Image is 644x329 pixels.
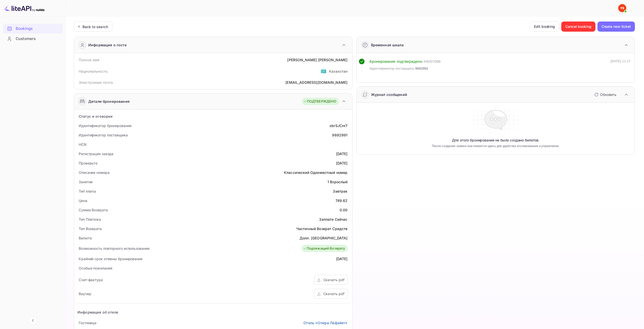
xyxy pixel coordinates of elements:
[287,57,347,63] div: [PERSON_NAME] [PERSON_NAME]
[79,142,87,147] div: HCN
[333,189,347,194] div: Завтрак
[415,66,428,71] span: 9692991
[303,320,347,325] a: Отель «Опера Лафайет»
[300,235,347,241] div: Долл. [GEOGRAPHIC_DATA]
[371,92,407,97] div: Журнал сообщений
[327,179,348,184] div: 1 Взрослый
[452,138,539,143] p: Для этого бронирования не было создано билетов.
[319,217,347,222] div: Заплати Сейчас
[284,170,348,175] div: Классический Одноместный номер
[370,59,423,65] div: Бронирование подтверждено
[79,189,96,194] div: Тип платы
[611,59,631,73] div: [DATE] 11:17
[323,277,344,282] div: Скачать pdf
[3,24,63,34] div: Bookings
[79,217,101,222] div: Тип Платежа
[79,246,149,251] div: Возможность повторного использования
[618,4,626,12] img: Yandex Support
[3,34,63,43] a: Customers
[591,91,618,99] button: Обновить
[77,310,118,315] div: Информация об отеле
[561,22,595,32] button: Cancel booking
[79,160,97,166] div: Проверьте
[534,24,555,30] ya-tr-span: Edit booking
[336,198,348,203] div: 749.62
[329,69,347,74] div: Казахстан
[597,22,635,32] button: Create new ticket
[79,226,102,231] div: Тип Возврата
[321,67,326,76] span: США
[79,132,128,138] div: Идентификатор поставщика
[601,24,631,30] ya-tr-span: Create new ticket
[530,22,559,32] button: Edit booking
[79,320,96,325] div: Гостиница
[79,291,91,296] div: Ваучер
[88,42,127,48] div: Информация о госте
[79,235,92,241] div: Валюта
[420,144,571,148] p: После создания заявки она появится здесь для удобства отслеживания и управления.
[565,24,591,30] ya-tr-span: Cancel booking
[28,316,37,325] button: Collapse navigation
[16,26,33,32] ya-tr-span: Bookings
[79,170,110,175] div: Описание номера
[423,59,441,65] div: # 4057096
[79,198,87,203] div: Цена
[285,80,347,85] div: [EMAIL_ADDRESS][DOMAIN_NAME]
[79,114,113,119] div: Статус и оговорки
[323,291,344,296] div: Скачать pdf
[79,265,112,271] div: Особые пожелания
[79,277,103,282] div: Счет-фактура
[79,179,93,184] div: Занятия
[332,132,347,138] div: 9692991
[79,256,142,261] div: Крайний срок отмены бронирования
[82,25,108,29] ya-tr-span: Back to search
[329,123,347,128] div: xbrSJCnr7
[296,226,348,231] div: Частичный Возврат Средств
[79,69,108,74] div: Национальность
[336,256,348,261] div: [DATE]
[303,99,337,104] div: ПОДТВЕРЖДЕНО
[303,246,345,251] div: Подлежащий Возврату
[336,160,348,166] div: [DATE]
[600,92,616,97] p: Обновить
[79,80,113,85] div: Электронная почта
[336,151,348,156] div: [DATE]
[4,4,45,12] img: LiteAPI logo
[79,123,131,128] div: Идентификатор бронирования
[340,207,348,213] div: 0.00
[88,99,130,104] div: Детали бронирования
[79,57,100,63] div: Полное имя
[3,34,63,44] div: Customers
[79,151,113,156] div: Регистрация заезда
[79,207,108,213] div: Сумма Возврата
[370,66,415,71] span: Идентификатор поставщика:
[371,42,404,48] div: Временная шкала
[16,36,36,42] ya-tr-span: Customers
[3,24,63,33] a: Bookings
